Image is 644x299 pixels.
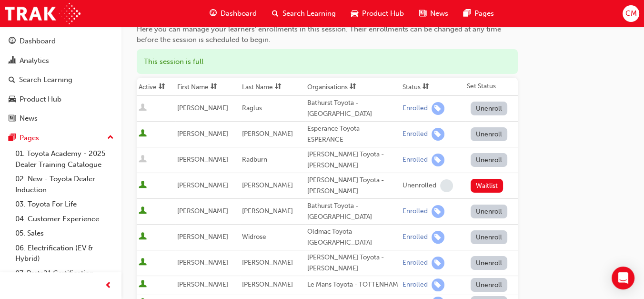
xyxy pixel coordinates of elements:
[305,78,401,96] th: Toggle SortBy
[471,153,508,167] button: Unenroll
[412,4,456,23] a: news-iconNews
[242,258,293,267] span: [PERSON_NAME]
[432,231,444,244] span: learningRecordVerb_ENROLL-icon
[625,8,636,19] span: CM
[471,256,508,270] button: Unenroll
[402,104,428,113] div: Enrolled
[307,149,399,171] div: [PERSON_NAME] Toyota - [PERSON_NAME]
[419,8,426,20] span: news-icon
[242,233,266,241] span: Widrose
[471,278,508,292] button: Unenroll
[242,155,267,164] span: Radburn
[9,37,16,46] span: guage-icon
[623,5,639,22] button: CM
[139,232,147,242] span: User is active
[11,266,118,281] a: 07. Parts21 Certification
[351,8,358,20] span: car-icon
[423,83,429,91] span: sorting-icon
[471,230,508,244] button: Unenroll
[177,181,228,189] span: [PERSON_NAME]
[242,280,293,289] span: [PERSON_NAME]
[177,258,228,267] span: [PERSON_NAME]
[139,181,147,190] span: User is active
[463,8,471,20] span: pages-icon
[137,49,518,74] div: This session is full
[177,280,228,289] span: [PERSON_NAME]
[4,31,118,129] button: DashboardAnalyticsSearch LearningProduct HubNews
[307,227,399,248] div: Oldmac Toyota - [GEOGRAPHIC_DATA]
[432,205,444,218] span: learningRecordVerb_ENROLL-icon
[272,8,279,20] span: search-icon
[137,24,518,45] div: Here you can manage your learners' enrollments in this session. Their enrollments can be changed ...
[402,155,428,165] div: Enrolled
[11,197,118,212] a: 03. Toyota For Life
[307,124,399,145] div: Esperance Toyota - ESPERANCE
[465,78,518,96] th: Set Status
[11,146,118,172] a: 01. Toyota Academy - 2025 Dealer Training Catalogue
[137,78,175,96] th: Toggle SortBy
[139,258,147,268] span: User is active
[9,95,16,104] span: car-icon
[4,52,118,70] a: Analytics
[11,241,118,266] a: 06. Electrification (EV & Hybrid)
[401,78,465,96] th: Toggle SortBy
[430,8,448,19] span: News
[402,207,428,216] div: Enrolled
[177,207,228,215] span: [PERSON_NAME]
[210,8,217,20] span: guage-icon
[402,130,428,139] div: Enrolled
[221,8,257,19] span: Dashboard
[350,83,356,91] span: sorting-icon
[242,104,262,112] span: Raglus
[211,83,217,91] span: sorting-icon
[440,179,453,192] span: learningRecordVerb_NONE-icon
[4,129,118,147] button: Pages
[4,32,118,50] a: Dashboard
[11,226,118,241] a: 05. Sales
[139,206,147,216] span: User is active
[5,3,80,24] a: Trak
[19,74,72,85] div: Search Learning
[307,252,399,274] div: [PERSON_NAME] Toyota - [PERSON_NAME]
[175,78,240,96] th: Toggle SortBy
[307,98,399,119] div: Bathurst Toyota - [GEOGRAPHIC_DATA]
[402,258,428,268] div: Enrolled
[11,212,118,227] a: 04. Customer Experience
[107,132,114,144] span: up-icon
[9,57,16,65] span: chart-icon
[307,201,399,222] div: Bathurst Toyota - [GEOGRAPHIC_DATA]
[456,4,502,23] a: pages-iconPages
[139,155,147,165] span: User is inactive
[471,179,503,193] button: Waitlist
[139,103,147,113] span: User is inactive
[307,175,399,196] div: [PERSON_NAME] Toyota - [PERSON_NAME]
[20,113,38,124] div: News
[402,233,428,242] div: Enrolled
[432,128,444,141] span: learningRecordVerb_ENROLL-icon
[20,36,56,47] div: Dashboard
[432,102,444,115] span: learningRecordVerb_ENROLL-icon
[474,8,494,19] span: Pages
[432,154,444,166] span: learningRecordVerb_ENROLL-icon
[612,267,634,289] div: Open Intercom Messenger
[432,278,444,291] span: learningRecordVerb_ENROLL-icon
[177,155,228,164] span: [PERSON_NAME]
[471,127,508,141] button: Unenroll
[9,114,16,123] span: news-icon
[9,134,16,143] span: pages-icon
[4,110,118,127] a: News
[402,181,436,190] div: Unenrolled
[307,279,399,290] div: Le Mans Toyota - TOTTENHAM
[202,4,264,23] a: guage-iconDashboard
[242,207,293,215] span: [PERSON_NAME]
[362,8,404,19] span: Product Hub
[9,76,15,84] span: search-icon
[343,4,412,23] a: car-iconProduct Hub
[471,205,508,218] button: Unenroll
[432,257,444,269] span: learningRecordVerb_ENROLL-icon
[159,83,165,91] span: sorting-icon
[11,172,118,197] a: 02. New - Toyota Dealer Induction
[139,129,147,139] span: User is active
[177,104,228,112] span: [PERSON_NAME]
